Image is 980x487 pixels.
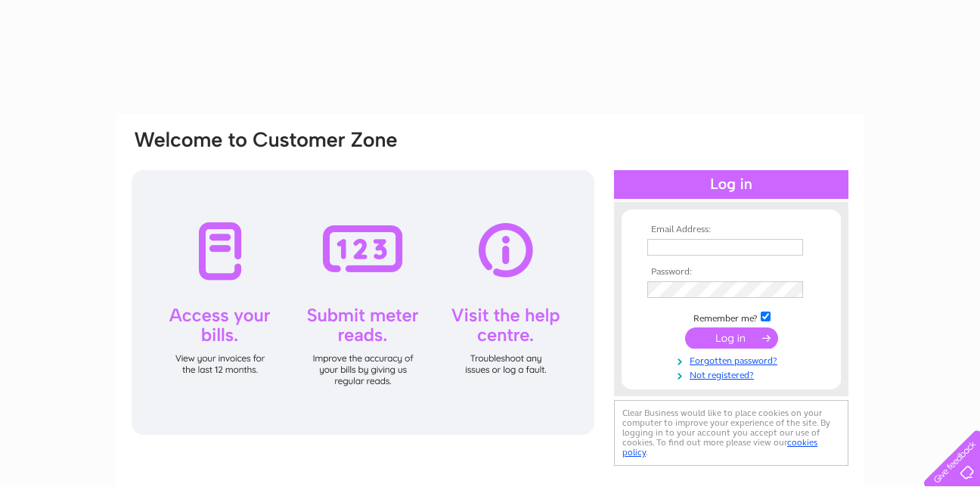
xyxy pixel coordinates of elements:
[622,437,817,458] a: cookies policy
[644,225,819,235] th: Email Address:
[647,352,819,367] a: Forgotten password?
[647,367,819,381] a: Not registered?
[644,309,819,324] td: Remember me?
[644,267,819,278] th: Password:
[614,400,848,466] div: Clear Business would like to place cookies on your computer to improve your experience of the sit...
[685,327,778,349] input: Submit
